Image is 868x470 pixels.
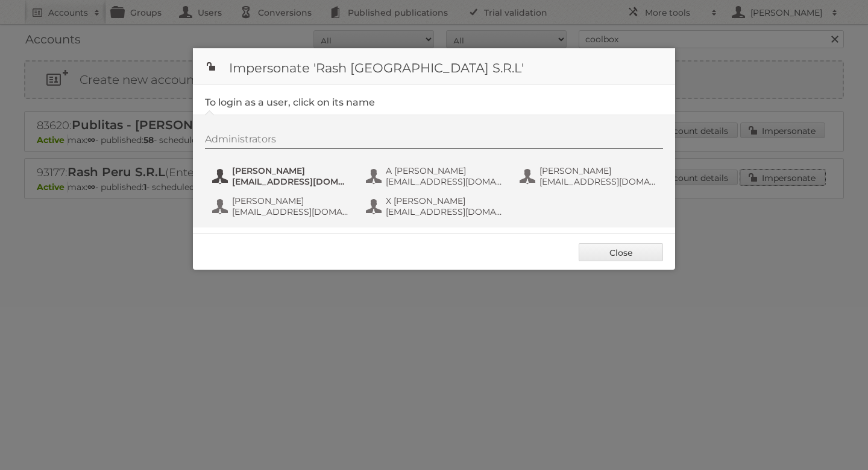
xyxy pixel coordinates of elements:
button: [PERSON_NAME] [EMAIL_ADDRESS][DOMAIN_NAME] [211,164,353,188]
a: Close [579,243,663,261]
button: [PERSON_NAME] [EMAIL_ADDRESS][DOMAIN_NAME] [518,164,660,188]
span: [EMAIL_ADDRESS][DOMAIN_NAME] [232,176,349,187]
span: [EMAIL_ADDRESS][DOMAIN_NAME] [232,206,349,217]
button: A [PERSON_NAME] [EMAIL_ADDRESS][DOMAIN_NAME] [365,164,506,188]
h1: Impersonate 'Rash [GEOGRAPHIC_DATA] S.R.L' [193,48,675,84]
span: [PERSON_NAME] [539,165,656,176]
span: [PERSON_NAME] [232,195,349,206]
span: [EMAIL_ADDRESS][DOMAIN_NAME] [539,176,656,187]
span: [PERSON_NAME] [232,165,349,176]
div: Administrators [205,133,663,149]
span: X [PERSON_NAME] [386,195,503,206]
span: A [PERSON_NAME] [386,165,503,176]
span: [EMAIL_ADDRESS][DOMAIN_NAME] [386,206,503,217]
legend: To login as a user, click on its name [205,97,375,108]
span: [EMAIL_ADDRESS][DOMAIN_NAME] [386,176,503,187]
button: [PERSON_NAME] [EMAIL_ADDRESS][DOMAIN_NAME] [211,194,353,218]
button: X [PERSON_NAME] [EMAIL_ADDRESS][DOMAIN_NAME] [365,194,506,218]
